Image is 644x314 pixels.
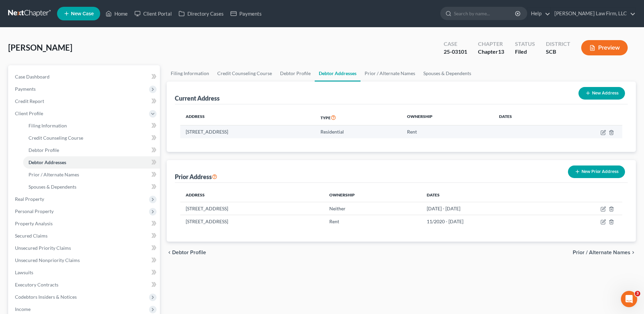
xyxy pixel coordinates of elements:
[10,242,160,254] a: Unsecured Priority Claims
[71,11,94,16] span: New Case
[172,250,206,255] span: Debtor Profile
[421,202,549,215] td: [DATE] - [DATE]
[227,7,265,20] a: Payments
[213,65,276,82] a: Credit Counseling Course
[276,65,315,82] a: Debtor Profile
[15,86,36,92] span: Payments
[421,215,549,228] td: 11/2020 - [DATE]
[131,7,175,20] a: Client Portal
[102,7,131,20] a: Home
[29,123,67,128] span: Filing Information
[23,144,160,156] a: Debtor Profile
[23,132,160,144] a: Credit Counseling Course
[167,65,213,82] a: Filing Information
[324,215,422,228] td: Rent
[29,147,59,153] span: Debtor Profile
[361,65,419,82] a: Prior / Alternate Names
[444,48,467,56] div: 25-03101
[175,94,220,102] div: Current Address
[528,7,550,20] a: Help
[568,165,625,178] button: New Prior Address
[324,202,422,215] td: Neither
[8,42,72,52] span: [PERSON_NAME]
[167,250,206,255] button: chevron_left Debtor Profile
[444,40,467,48] div: Case
[15,257,80,263] span: Unsecured Nonpriority Claims
[324,188,422,202] th: Ownership
[515,48,535,56] div: Filed
[15,294,77,300] span: Codebtors Insiders & Notices
[421,188,549,202] th: Dates
[573,250,636,255] button: Prior / Alternate Names chevron_right
[175,7,227,20] a: Directory Cases
[546,48,570,56] div: SCB
[29,184,76,190] span: Spouses & Dependents
[15,110,43,116] span: Client Profile
[180,188,324,202] th: Address
[15,306,31,312] span: Income
[578,87,625,100] button: New Address
[551,7,636,20] a: [PERSON_NAME] Law Firm, LLC
[15,269,33,275] span: Lawsuits
[29,135,83,141] span: Credit Counseling Course
[23,169,160,181] a: Prior / Alternate Names
[402,110,493,125] th: Ownership
[10,217,160,230] a: Property Analysis
[315,125,402,138] td: Residential
[10,71,160,83] a: Case Dashboard
[15,196,44,202] span: Real Property
[10,95,160,107] a: Credit Report
[573,250,630,255] span: Prior / Alternate Names
[15,98,44,104] span: Credit Report
[402,125,493,138] td: Rent
[15,221,53,226] span: Property Analysis
[10,230,160,242] a: Secured Claims
[15,208,54,214] span: Personal Property
[15,74,50,80] span: Case Dashboard
[23,156,160,169] a: Debtor Addresses
[315,65,361,82] a: Debtor Addresses
[494,110,554,125] th: Dates
[180,215,324,228] td: [STREET_ADDRESS]
[10,279,160,291] a: Executory Contracts
[515,40,535,48] div: Status
[581,40,628,55] button: Preview
[478,48,504,56] div: Chapter
[546,40,570,48] div: District
[621,291,637,307] iframe: Intercom live chat
[10,266,160,279] a: Lawsuits
[419,65,475,82] a: Spouses & Dependents
[29,159,66,165] span: Debtor Addresses
[454,7,516,20] input: Search by name...
[478,40,504,48] div: Chapter
[167,250,172,255] i: chevron_left
[630,250,636,255] i: chevron_right
[15,282,58,287] span: Executory Contracts
[10,254,160,266] a: Unsecured Nonpriority Claims
[180,125,315,138] td: [STREET_ADDRESS]
[23,120,160,132] a: Filing Information
[315,110,402,125] th: Type
[180,202,324,215] td: [STREET_ADDRESS]
[15,233,48,239] span: Secured Claims
[15,245,71,251] span: Unsecured Priority Claims
[175,173,217,181] div: Prior Address
[180,110,315,125] th: Address
[498,48,504,55] span: 13
[23,181,160,193] a: Spouses & Dependents
[29,172,79,177] span: Prior / Alternate Names
[635,291,640,296] span: 3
